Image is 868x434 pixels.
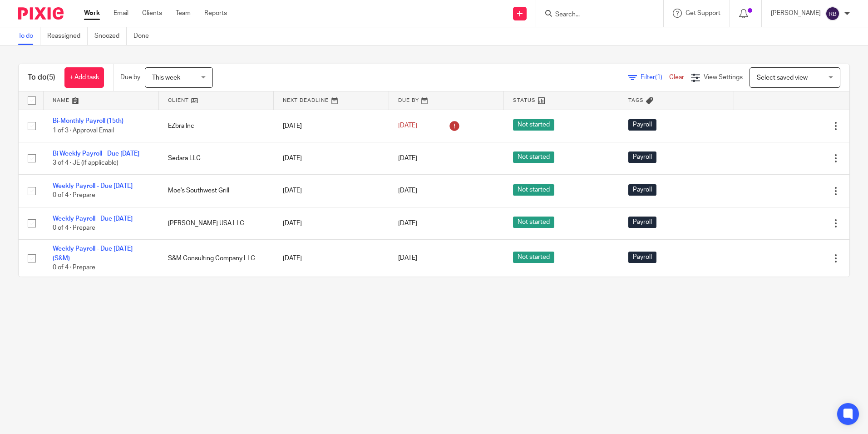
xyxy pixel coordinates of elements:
[53,127,114,134] span: 1 of 3 · Approval Email
[274,240,389,277] td: [DATE]
[641,74,669,81] span: Filter
[204,9,227,18] a: Reports
[159,142,274,174] td: Sedara LLC
[757,75,808,81] span: Select saved view
[47,74,55,81] span: (5)
[513,151,554,163] span: Not started
[28,73,55,82] h1: To do
[53,160,118,166] span: 3 of 4 · JE (if applicable)
[18,27,40,45] a: To do
[159,207,274,239] td: [PERSON_NAME] USA LLC
[142,9,162,18] a: Clients
[554,11,636,19] input: Search
[669,74,684,81] a: Clear
[53,192,95,199] span: 0 of 4 · Prepare
[398,123,417,129] span: [DATE]
[53,183,133,189] a: Weekly Payroll - Due [DATE]
[53,216,133,222] a: Weekly Payroll - Due [DATE]
[159,110,274,142] td: EZbra Inc
[825,6,840,21] img: svg%3E
[704,74,743,81] span: View Settings
[18,7,64,20] img: Pixie
[398,155,417,161] span: [DATE]
[513,119,554,131] span: Not started
[398,255,417,262] span: [DATE]
[628,184,656,196] span: Payroll
[513,252,554,263] span: Not started
[94,27,127,45] a: Snoozed
[274,110,389,142] td: [DATE]
[274,142,389,174] td: [DATE]
[274,175,389,207] td: [DATE]
[398,220,417,227] span: [DATE]
[628,252,656,263] span: Payroll
[398,187,417,194] span: [DATE]
[628,119,656,131] span: Payroll
[628,98,644,103] span: Tags
[176,9,191,18] a: Team
[274,207,389,239] td: [DATE]
[120,73,140,82] p: Due by
[686,10,720,16] span: Get Support
[53,246,133,261] a: Weekly Payroll - Due [DATE] (S&M)
[53,264,95,271] span: 0 of 4 · Prepare
[47,27,88,45] a: Reassigned
[53,225,95,231] span: 0 of 4 · Prepare
[513,184,554,196] span: Not started
[159,240,274,277] td: S&M Consulting Company LLC
[513,217,554,228] span: Not started
[84,9,100,18] a: Work
[152,75,180,81] span: This week
[771,9,821,18] p: [PERSON_NAME]
[133,27,156,45] a: Done
[53,118,123,124] a: Bi-Monthly Payroll (15th)
[113,9,128,18] a: Email
[628,217,656,228] span: Payroll
[655,74,662,81] span: (1)
[159,175,274,207] td: Moe's Southwest Grill
[628,151,656,163] span: Payroll
[53,151,139,157] a: Bi Weekly Payroll - Due [DATE]
[64,67,104,88] a: + Add task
